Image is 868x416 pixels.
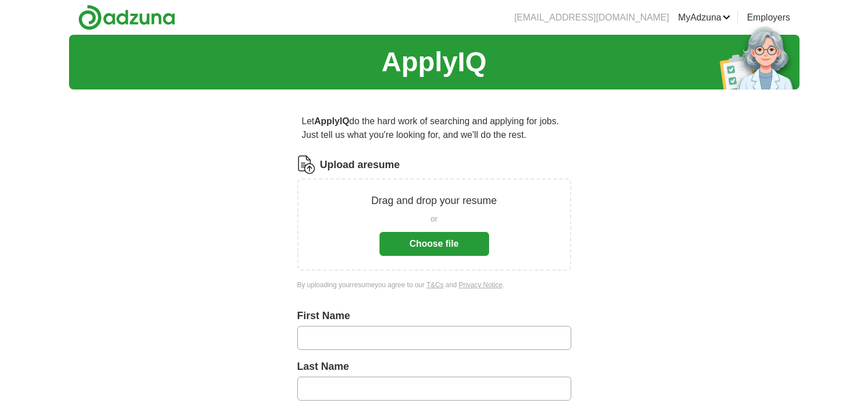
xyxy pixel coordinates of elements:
[297,359,571,374] label: Last Name
[297,280,571,290] div: By uploading your resume you agree to our and .
[297,110,571,146] p: Let do the hard work of searching and applying for jobs. Just tell us what you're looking for, an...
[747,11,790,25] a: Employers
[314,116,349,126] strong: ApplyIQ
[371,193,496,209] p: Drag and drop your resume
[459,281,503,289] a: Privacy Notice
[430,213,437,225] span: or
[514,11,669,25] li: [EMAIL_ADDRESS][DOMAIN_NAME]
[320,157,400,173] label: Upload a resume
[297,308,571,324] label: First Name
[297,156,316,174] img: CV Icon
[381,42,486,83] h1: ApplyIQ
[380,232,489,256] button: Choose file
[678,11,730,25] a: MyAdzuna
[78,5,175,30] img: Adzuna logo
[426,281,443,289] a: T&Cs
